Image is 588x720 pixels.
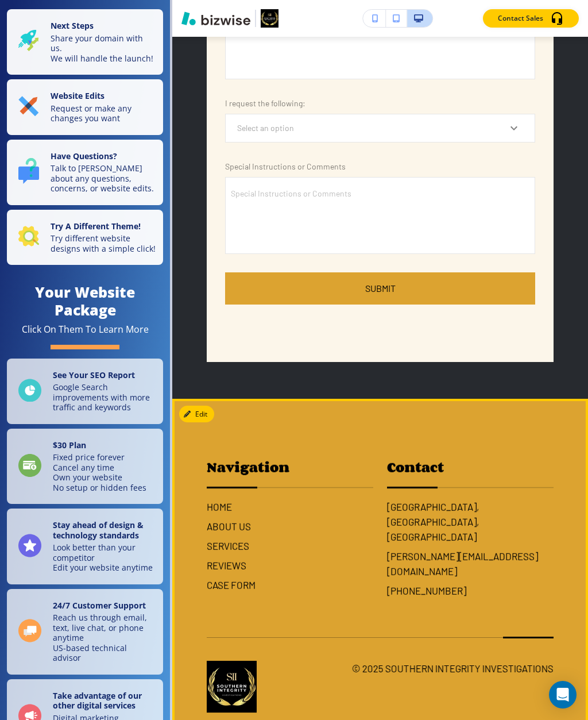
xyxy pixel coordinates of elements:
[7,210,163,265] button: Try A Different Theme!Try different website designs with a simple click!
[261,9,278,28] img: Your Logo
[7,429,163,505] a: $30 PlanFixed price foreverCancel any timeOwn your websiteNo setup or hidden fees
[7,9,163,75] button: Next StepsShare your domain with us.We will handle the launch!
[53,369,135,380] strong: See Your SEO Report
[225,272,535,305] button: Submit
[51,151,117,161] strong: Have Questions?
[387,499,554,544] a: [GEOGRAPHIC_DATA], [GEOGRAPHIC_DATA], [GEOGRAPHIC_DATA]
[51,103,156,124] p: Request or make any changes you want
[237,122,516,134] p: Select an option
[53,600,146,611] strong: 24/7 Customer Support
[53,519,144,541] strong: Stay ahead of design & technology standards
[207,577,373,592] h6: CASE FORM
[51,233,156,253] p: Try different website designs with a simple click!
[207,499,373,514] h6: HOME
[225,98,535,109] p: I request the following:
[483,9,579,28] button: Contact Sales
[498,13,543,24] p: Contact Sales
[51,20,94,31] strong: Next Steps
[53,690,142,711] strong: Take advantage of our other digital services
[53,452,146,492] p: Fixed price forever Cancel any time Own your website No setup or hidden fees
[51,90,105,101] strong: Website Edits
[53,613,156,663] p: Reach us through email, text, live chat, or phone anytime US-based technical advisor
[7,283,163,319] h4: Your Website Package
[387,583,466,598] a: [PHONE_NUMBER]
[207,519,373,534] h6: ABOUT US
[207,456,289,478] strong: Navigation
[53,542,156,573] p: Look better than your competitor Edit your website anytime
[352,661,554,676] h6: © 2025 Southern Integrity Investigations
[207,538,373,553] h6: SERVICES
[53,440,86,451] strong: $ 30 Plan
[53,382,156,413] p: Google Search improvements with more traffic and keywords
[181,11,250,25] img: Bizwise Logo
[51,221,141,232] strong: Try A Different Theme!
[179,406,214,423] button: Edit
[7,140,163,205] button: Have Questions?Talk to [PERSON_NAME] about any questions, concerns, or website edits.
[51,163,156,194] p: Talk to [PERSON_NAME] about any questions, concerns, or website edits.
[7,359,163,424] a: See Your SEO ReportGoogle Search improvements with more traffic and keywords
[22,324,149,336] div: Click On Them To Learn More
[225,161,535,172] p: Special Instructions or Comments
[51,33,156,64] p: Share your domain with us. We will handle the launch!
[207,661,257,713] img: Southern Integrity Investigations
[7,79,163,135] button: Website EditsRequest or make any changes you want
[207,558,373,573] h6: REVIEWS
[7,589,163,675] a: 24/7 Customer SupportReach us through email, text, live chat, or phone anytimeUS-based technical ...
[549,681,577,709] div: Open Intercom Messenger
[387,549,554,579] a: [PERSON_NAME][EMAIL_ADDRESS][DOMAIN_NAME]
[387,456,444,478] strong: Contact
[7,509,163,584] a: Stay ahead of design & technology standardsLook better than your competitorEdit your website anytime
